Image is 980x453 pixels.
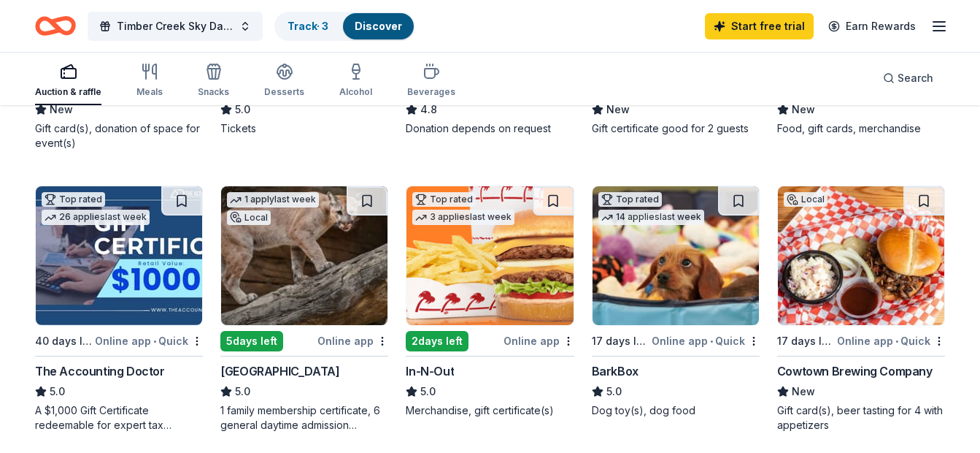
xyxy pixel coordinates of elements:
[777,403,945,433] div: Gift card(s), beer tasting for 4 with appetizers
[837,332,945,350] div: Online app Quick
[264,57,304,105] button: Desserts
[407,57,455,105] button: Beverages
[198,86,229,98] div: Snacks
[88,12,263,41] button: Timber Creek Sky Dancers Craft Show
[792,383,815,400] span: New
[819,13,925,39] a: Earn Rewards
[406,331,468,351] div: 2 days left
[898,69,933,87] span: Search
[592,362,638,380] div: BarkBox
[592,186,760,418] a: Image for BarkBoxTop rated14 applieslast week17 days leftOnline app•QuickBarkBox5.0Dog toy(s), do...
[227,192,319,208] div: 1 apply last week
[339,86,372,98] div: Alcohol
[220,403,388,433] div: 1 family membership certificate, 6 general daytime admission ticket(s)
[35,186,203,433] a: Image for The Accounting DoctorTop rated26 applieslast week40 days leftOnline app•QuickThe Accoun...
[652,332,760,350] div: Online app Quick
[50,101,73,118] span: New
[264,86,304,98] div: Desserts
[274,12,415,41] button: Track· 3Discover
[221,186,387,325] img: Image for Houston Zoo
[235,101,250,118] span: 5.0
[777,332,834,350] div: 17 days left
[792,101,815,118] span: New
[42,192,105,207] div: Top rated
[35,9,76,43] a: Home
[153,335,156,347] span: •
[598,210,704,225] div: 14 applies last week
[871,64,945,93] button: Search
[420,383,436,400] span: 5.0
[50,383,65,400] span: 5.0
[42,210,150,225] div: 26 applies last week
[592,332,649,350] div: 17 days left
[503,332,574,350] div: Online app
[406,362,454,380] div: In-N-Out
[406,186,573,325] img: Image for In-N-Out
[592,403,760,418] div: Dog toy(s), dog food
[288,20,328,32] a: Track· 3
[35,362,165,380] div: The Accounting Doctor
[227,210,271,225] div: Local
[420,101,437,118] span: 4.8
[407,86,455,98] div: Beverages
[895,335,898,347] span: •
[777,362,933,380] div: Cowtown Brewing Company
[136,57,163,105] button: Meals
[35,332,92,350] div: 40 days left
[778,186,944,325] img: Image for Cowtown Brewing Company
[593,186,759,325] img: Image for BarkBox
[220,362,339,380] div: [GEOGRAPHIC_DATA]
[117,18,234,35] span: Timber Creek Sky Dancers Craft Show
[220,186,388,433] a: Image for Houston Zoo1 applylast weekLocal5days leftOnline app[GEOGRAPHIC_DATA]5.01 family member...
[198,57,229,105] button: Snacks
[705,13,814,39] a: Start free trial
[35,121,203,151] div: Gift card(s), donation of space for event(s)
[235,383,250,400] span: 5.0
[95,332,203,350] div: Online app Quick
[592,121,760,136] div: Gift certificate good for 2 guests
[339,57,372,105] button: Alcohol
[136,86,163,98] div: Meals
[412,210,514,225] div: 3 applies last week
[406,121,574,136] div: Donation depends on request
[220,331,283,351] div: 5 days left
[35,403,203,433] div: A $1,000 Gift Certificate redeemable for expert tax preparation or tax resolution services—recipi...
[406,403,574,418] div: Merchandise, gift certificate(s)
[710,335,713,347] span: •
[406,186,574,418] a: Image for In-N-OutTop rated3 applieslast week2days leftOnline appIn-N-Out5.0Merchandise, gift cer...
[355,20,402,32] a: Discover
[784,192,827,207] div: Local
[35,86,101,98] div: Auction & raffle
[35,57,101,105] button: Auction & raffle
[220,121,388,136] div: Tickets
[606,101,630,118] span: New
[606,383,622,400] span: 5.0
[777,121,945,136] div: Food, gift cards, merchandise
[598,192,662,207] div: Top rated
[777,186,945,433] a: Image for Cowtown Brewing CompanyLocal17 days leftOnline app•QuickCowtown Brewing CompanyNewGift ...
[412,192,476,207] div: Top rated
[36,186,202,325] img: Image for The Accounting Doctor
[317,332,388,350] div: Online app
